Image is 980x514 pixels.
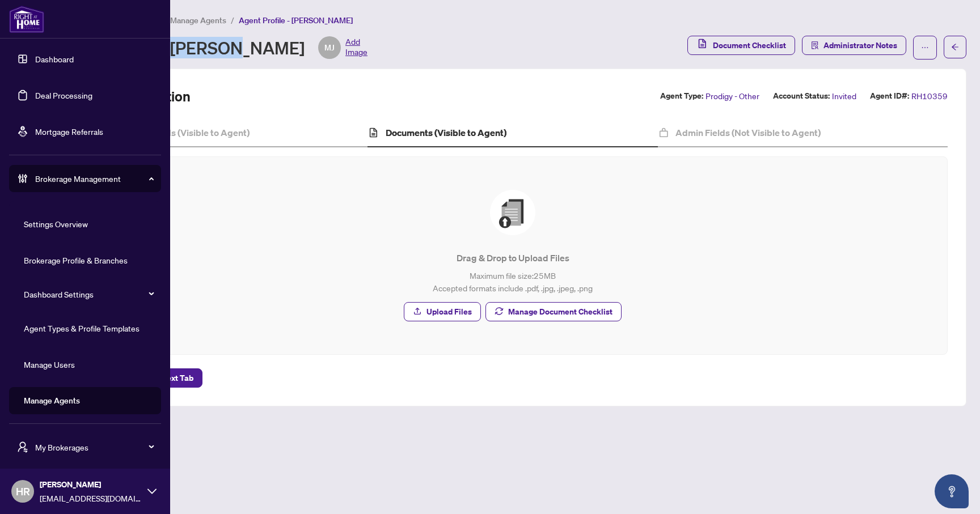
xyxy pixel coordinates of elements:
[92,171,933,341] span: File UploadDrag & Drop to Upload FilesMaximum file size:25MBAccepted formats include .pdf, .jpg, ...
[345,36,367,59] span: Add Image
[935,474,969,508] button: Open asap
[239,15,353,26] span: Agent Profile - [PERSON_NAME]
[404,302,481,321] button: Upload Files
[951,43,959,51] span: arrow-left
[485,302,622,321] button: Manage Document Checklist
[170,15,226,26] span: Manage Agents
[24,255,128,265] a: Brokerage Profile & Branches
[706,90,759,103] span: Prodigy - Other
[324,41,335,54] span: MJ
[773,90,830,103] label: Account Status:
[660,90,703,103] label: Agent Type:
[16,483,30,499] span: HR
[9,6,44,33] img: logo
[35,126,103,137] a: Mortgage Referrals
[24,396,80,406] a: Manage Agents
[35,441,153,453] span: My Brokerages
[426,303,472,321] span: Upload Files
[161,369,193,387] span: Next Tab
[24,359,75,369] a: Manage Users
[687,36,795,55] button: Document Checklist
[675,126,821,139] h4: Admin Fields (Not Visible to Agent)
[508,303,612,321] span: Manage Document Checklist
[40,492,142,504] span: [EMAIL_ADDRESS][DOMAIN_NAME]
[59,36,367,59] div: Agent Profile - [PERSON_NAME]
[24,289,94,299] a: Dashboard Settings
[811,41,819,49] span: solution
[40,478,142,491] span: [PERSON_NAME]
[24,219,88,229] a: Settings Overview
[832,90,856,103] span: Invited
[823,36,897,54] span: Administrator Notes
[386,126,506,139] h4: Documents (Visible to Agent)
[35,54,74,64] a: Dashboard
[35,90,92,100] a: Deal Processing
[713,36,786,54] span: Document Checklist
[95,126,250,139] h4: Agent Profile Fields (Visible to Agent)
[911,90,948,103] span: RH10359
[802,36,906,55] button: Administrator Notes
[101,269,924,294] p: Maximum file size: 25 MB Accepted formats include .pdf, .jpg, .jpeg, .png
[17,441,28,453] span: user-switch
[231,14,234,27] li: /
[24,323,140,333] a: Agent Types & Profile Templates
[101,251,924,265] p: Drag & Drop to Upload Files
[35,172,153,185] span: Brokerage Management
[870,90,909,103] label: Agent ID#:
[152,368,202,388] button: Next Tab
[921,44,929,52] span: ellipsis
[490,190,535,235] img: File Upload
